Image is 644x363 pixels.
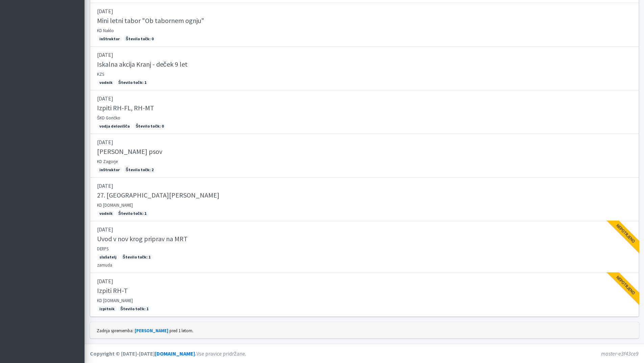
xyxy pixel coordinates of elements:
[116,80,149,86] span: Število točk: 1
[97,191,219,199] h5: 27. [GEOGRAPHIC_DATA][PERSON_NAME]
[135,328,168,333] a: [PERSON_NAME]
[120,254,153,260] span: Število točk: 1
[97,60,188,68] h5: Iskalna akcija Kranj - deček 9 let
[97,225,632,233] p: [DATE]
[123,167,156,173] span: Število točk: 2
[116,210,149,217] span: Število točk: 1
[97,287,128,295] h5: Izpiti RH-T
[97,277,632,285] p: [DATE]
[97,210,115,217] span: vodnik
[97,148,162,156] h5: [PERSON_NAME] psov
[97,262,112,268] small: zamuda
[97,246,109,251] small: DERPS
[90,47,639,90] a: [DATE] Iskalna akcija Kranj - deček 9 let KZS vodnik Število točk: 1
[97,123,133,129] span: vodja delovišča
[97,94,632,103] p: [DATE]
[155,350,195,357] a: [DOMAIN_NAME]
[85,344,644,363] footer: Vse pravice pridržane.
[118,306,151,312] span: Število točk: 1
[601,350,639,357] em: master-e3f43ce9
[97,328,193,333] small: Zadnja sprememba: pred 1 letom.
[97,7,632,15] p: [DATE]
[97,159,118,164] small: KD Zagorje
[90,221,639,273] a: [DATE] Uvod v nov krog priprav na MRT DERPS slušatelj Število točk: 1 zamuda Nepotrjeno
[97,306,117,312] span: izpitnik
[97,115,121,120] small: ŠKD Goričko
[90,350,196,357] strong: Copyright © [DATE]-[DATE] .
[90,273,639,317] a: [DATE] Izpiti RH-T KD [DOMAIN_NAME] izpitnik Število točk: 1 Nepotrjeno
[97,80,115,86] span: vodnik
[90,134,639,178] a: [DATE] [PERSON_NAME] psov KD Zagorje inštruktor Število točk: 2
[97,235,188,243] h5: Uvod v nov krog priprav na MRT
[97,71,104,77] small: KZS
[133,123,166,129] span: Število točk: 0
[97,36,122,42] span: inštruktor
[123,36,156,42] span: Število točk: 0
[90,178,639,221] a: [DATE] 27. [GEOGRAPHIC_DATA][PERSON_NAME] KD [DOMAIN_NAME] vodnik Število točk: 1
[97,17,204,25] h5: Mini letni tabor "Ob tabornem ognju"
[97,298,133,303] small: KD [DOMAIN_NAME]
[97,202,133,208] small: KD [DOMAIN_NAME]
[97,104,154,112] h5: Izpiti RH-FL, RH-MT
[97,138,632,146] p: [DATE]
[90,3,639,47] a: [DATE] Mini letni tabor "Ob tabornem ognju" KD Naklo inštruktor Število točk: 0
[97,182,632,190] p: [DATE]
[97,167,122,173] span: inštruktor
[97,51,632,59] p: [DATE]
[90,90,639,134] a: [DATE] Izpiti RH-FL, RH-MT ŠKD Goričko vodja delovišča Število točk: 0
[97,254,119,260] span: slušatelj
[97,28,114,33] small: KD Naklo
